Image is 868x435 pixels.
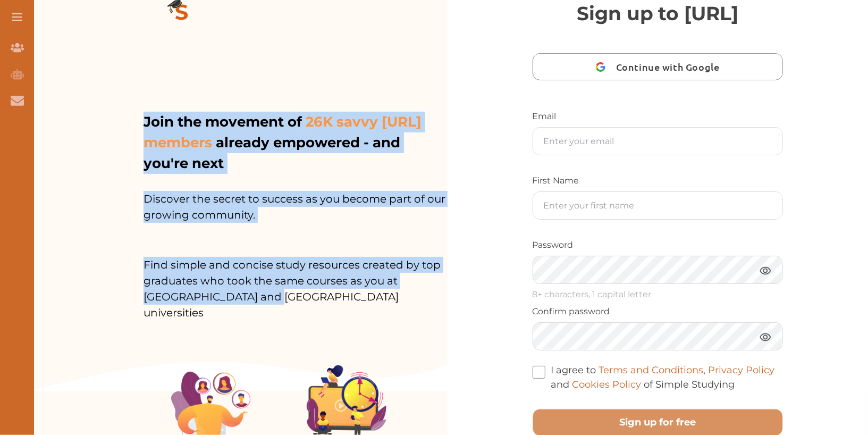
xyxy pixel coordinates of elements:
a: Privacy Policy [709,364,775,376]
input: Enter your email [533,128,783,155]
p: Discover the secret to success as you become part of our growing community. [144,174,448,240]
a: Terms and Conditions [599,364,704,376]
img: eye.3286bcf0.webp [759,330,772,344]
span: Continue with Google [616,54,725,79]
p: 8+ characters, 1 capital letter [533,288,783,301]
p: Password [533,239,783,252]
p: Join the movement of already empowered - and you're next [144,112,445,174]
a: Cookies Policy [572,379,642,390]
p: Email [533,110,783,123]
p: Find simple and concise study resources created by top graduates who took the same courses as you... [144,240,448,338]
p: First Name [533,174,783,187]
input: Enter your first name [533,192,783,219]
p: Confirm password [533,305,783,318]
button: Continue with Google [533,53,783,80]
label: I agree to , and of Simple Studying [533,363,783,392]
img: eye.3286bcf0.webp [759,264,772,277]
